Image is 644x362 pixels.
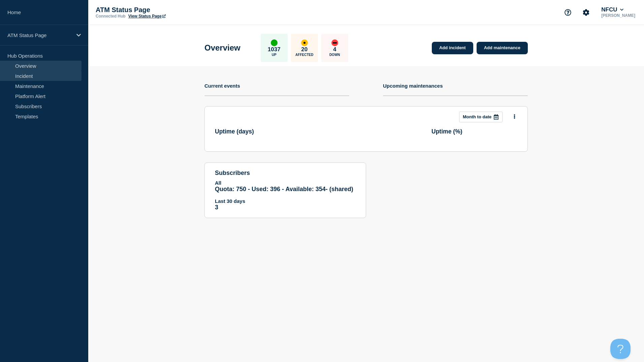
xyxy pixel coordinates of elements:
h3: Uptime ( days ) [215,128,254,135]
button: Month to date [459,112,503,122]
p: Affected [295,53,313,57]
div: affected [301,39,308,46]
iframe: Help Scout Beacon - Open [610,339,631,359]
h4: Current events [204,83,240,89]
p: Month to date [463,114,491,119]
span: Quota: 750 - Used: 396 - Available: 354 - (shared) [215,186,353,192]
p: ATM Status Page [7,32,72,38]
p: Up [272,53,277,57]
a: Add incident [432,42,473,54]
p: 4 [333,46,336,53]
p: Connected Hub [96,14,126,19]
h1: Overview [204,43,240,53]
p: Down [329,53,340,57]
p: All [215,180,356,186]
button: Support [561,5,575,20]
h4: Upcoming maintenances [383,83,443,89]
p: 1037 [268,46,281,53]
div: up [271,39,278,46]
p: 20 [301,46,308,53]
p: [PERSON_NAME] [600,13,637,18]
button: NFCU [600,6,625,13]
p: Last 30 days [215,198,356,204]
h4: subscribers [215,170,356,177]
a: View Status Page [128,14,166,19]
p: ATM Status Page [96,6,230,14]
a: Add maintenance [477,42,528,54]
div: down [331,39,338,46]
h3: Uptime ( % ) [431,128,462,135]
button: Account settings [579,5,593,20]
p: 3 [215,204,356,211]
